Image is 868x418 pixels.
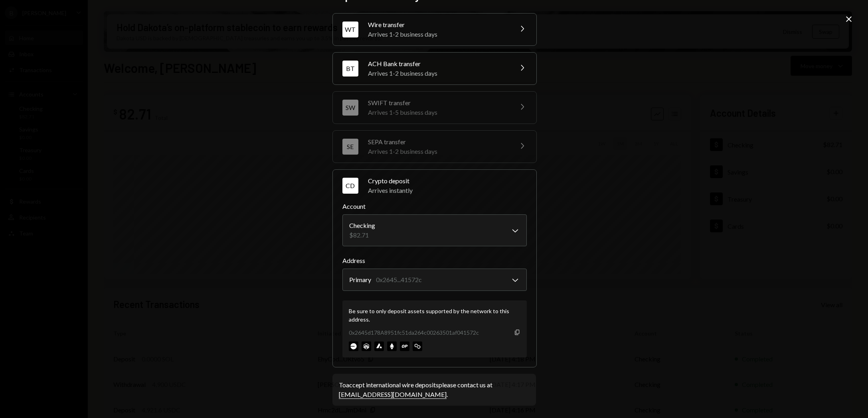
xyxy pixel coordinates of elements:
[376,275,422,285] div: 0x2645...41572c
[368,29,508,39] div: Arrives 1-2 business days
[368,20,508,29] div: Wire transfer
[342,269,527,291] button: Address
[333,170,536,202] button: CDCrypto depositArrives instantly
[368,69,508,78] div: Arrives 1-2 business days
[413,341,422,351] img: polygon-mainnet
[339,391,447,399] a: [EMAIL_ADDRESS][DOMAIN_NAME]
[349,328,479,337] div: 0x2645d178A8951fc51da264c00263501af041572c
[368,176,527,186] div: Crypto deposit
[333,14,536,45] button: WTWire transferArrives 1-2 business days
[368,98,508,108] div: SWIFT transfer
[342,202,527,211] label: Account
[342,214,527,246] button: Account
[342,22,358,37] div: WT
[349,341,358,351] img: base-mainnet
[342,139,358,155] div: SE
[342,61,358,77] div: BT
[339,380,530,399] div: To accept international wire deposits please contact us at .
[368,147,508,156] div: Arrives 1-2 business days
[333,53,536,84] button: BTACH Bank transferArrives 1-2 business days
[400,341,409,351] img: optimism-mainnet
[368,137,508,147] div: SEPA transfer
[387,341,397,351] img: ethereum-mainnet
[333,92,536,124] button: SWSWIFT transferArrives 1-5 business days
[349,307,520,324] div: Be sure to only deposit assets supported by the network to this address.
[342,178,358,194] div: CD
[368,108,508,117] div: Arrives 1-5 business days
[368,59,508,69] div: ACH Bank transfer
[342,100,358,116] div: SW
[362,341,371,351] img: arbitrum-mainnet
[342,202,527,357] div: CDCrypto depositArrives instantly
[374,341,384,351] img: avalanche-mainnet
[333,131,536,163] button: SESEPA transferArrives 1-2 business days
[368,186,527,195] div: Arrives instantly
[342,256,527,265] label: Address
